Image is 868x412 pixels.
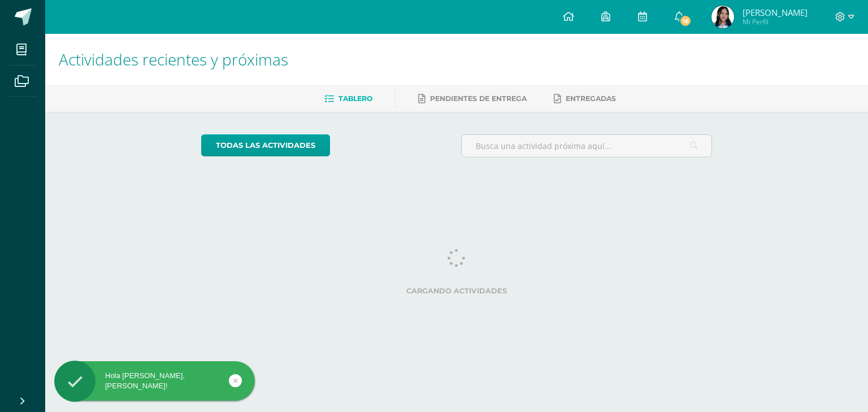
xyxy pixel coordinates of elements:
[566,94,616,103] span: Entregadas
[338,94,372,103] span: Tablero
[324,90,372,108] a: Tablero
[430,94,527,103] span: Pendientes de entrega
[743,17,808,27] span: Mi Perfil
[418,90,527,108] a: Pendientes de entrega
[201,134,330,156] a: todas las Actividades
[59,49,288,70] span: Actividades recientes y próximas
[743,7,808,18] span: [PERSON_NAME]
[679,15,692,27] span: 16
[711,6,734,28] img: 436187662f0b0212f517c4a31a78f853.png
[201,287,713,295] label: Cargando actividades
[54,371,255,391] div: Hola [PERSON_NAME], [PERSON_NAME]!
[462,135,712,157] input: Busca una actividad próxima aquí...
[554,90,616,108] a: Entregadas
